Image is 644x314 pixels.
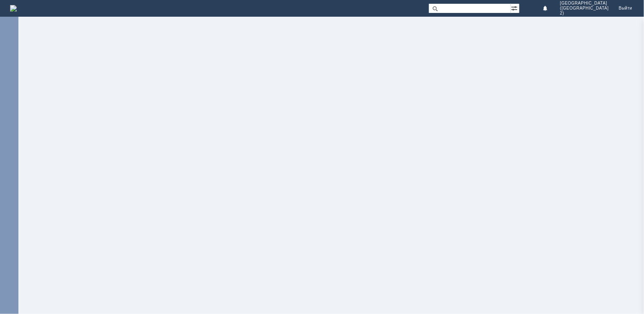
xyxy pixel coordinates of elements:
[10,5,17,12] a: Перейти на домашнюю страницу
[560,1,607,6] span: [GEOGRAPHIC_DATA]
[560,6,608,11] span: ([GEOGRAPHIC_DATA]
[560,11,564,16] span: 2)
[511,4,519,12] span: Расширенный поиск
[10,5,17,12] img: logo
